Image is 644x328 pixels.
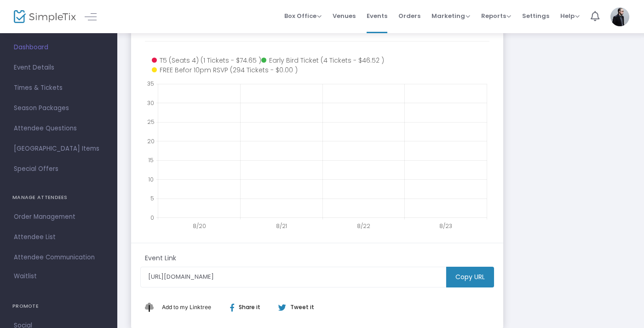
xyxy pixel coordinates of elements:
[162,304,211,310] span: Add to my Linktree
[14,102,103,114] span: Season Packages
[560,12,580,20] span: Help
[357,222,370,230] text: 8/22
[193,222,206,230] text: 8/20
[446,267,494,287] m-button: Copy URL
[14,163,103,175] span: Special Offers
[12,297,105,316] h4: PROMOTE
[522,4,549,28] span: Settings
[12,188,105,207] h4: MANAGE ATTENDEES
[221,303,278,311] div: Share it
[284,12,322,20] span: Box Office
[481,12,511,20] span: Reports
[148,175,154,183] text: 10
[147,99,154,106] text: 30
[269,303,319,311] div: Tweet it
[145,303,160,311] img: linktree
[147,80,154,88] text: 35
[14,41,103,53] span: Dashboard
[431,12,470,20] span: Marketing
[150,194,154,202] text: 5
[14,62,103,74] span: Event Details
[147,118,155,126] text: 25
[160,296,213,318] button: Add This to My Linktree
[14,123,103,135] span: Attendee Questions
[333,4,356,28] span: Venues
[145,253,176,263] m-panel-subtitle: Event Link
[398,4,420,28] span: Orders
[276,222,287,230] text: 8/21
[14,272,37,281] span: Waitlist
[14,211,103,223] span: Order Management
[14,82,103,94] span: Times & Tickets
[150,213,154,221] text: 0
[14,143,103,155] span: [GEOGRAPHIC_DATA] Items
[367,4,387,28] span: Events
[14,252,103,264] span: Attendee Communication
[147,137,155,145] text: 20
[14,231,103,243] span: Attendee List
[148,156,154,164] text: 15
[439,222,452,230] text: 8/23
